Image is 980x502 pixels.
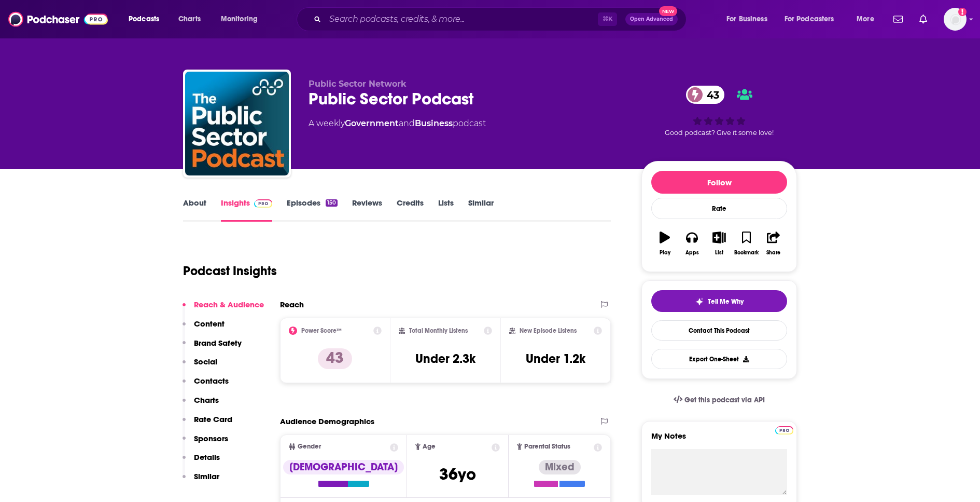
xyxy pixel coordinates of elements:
[399,118,415,128] span: and
[733,225,760,262] button: Bookmark
[775,425,793,435] a: Pro website
[766,250,780,256] div: Share
[280,300,304,309] h2: Reach
[129,12,159,26] span: Podcasts
[352,198,382,222] a: Reviews
[734,250,759,256] div: Bookmark
[178,12,201,26] span: Charts
[857,12,874,26] span: More
[345,118,399,128] a: Government
[889,10,907,28] a: Show notifications dropdown
[651,349,787,369] button: Export One-Sheet
[526,351,585,367] h3: Under 1.2k
[309,79,407,89] span: Public Sector Network
[944,8,967,31] img: User Profile
[641,79,797,143] div: 43Good podcast? Give it some love!
[183,338,242,357] button: Brand Safety
[915,10,931,28] a: Show notifications dropdown
[221,12,258,26] span: Monitoring
[415,118,453,128] a: Business
[301,327,342,334] h2: Power Score™
[194,414,232,424] p: Rate Card
[325,11,598,28] input: Search podcasts, credits, & more...
[183,300,264,319] button: Reach & Audience
[659,6,678,16] span: New
[726,12,767,26] span: For Business
[665,129,774,137] span: Good podcast? Give it some love!
[849,11,887,28] button: open menu
[194,357,217,367] p: Social
[172,11,207,28] a: Charts
[468,198,494,222] a: Similar
[183,395,219,414] button: Charts
[520,327,577,334] h2: New Episode Listens
[651,198,787,219] div: Rate
[944,8,967,31] button: Show profile menu
[183,471,219,491] button: Similar
[121,11,173,28] button: open menu
[194,376,229,386] p: Contacts
[283,460,404,474] div: [DEMOGRAPHIC_DATA]
[194,471,219,481] p: Similar
[715,250,723,256] div: List
[423,443,436,450] span: Age
[778,11,849,28] button: open menu
[8,9,108,29] img: Podchaser - Follow, Share and Rate Podcasts
[706,225,733,262] button: List
[651,225,678,262] button: Play
[685,250,699,256] div: Apps
[194,395,219,405] p: Charts
[665,387,773,413] a: Get this podcast via API
[684,396,765,404] span: Get this podcast via API
[183,433,228,453] button: Sponsors
[194,452,220,462] p: Details
[194,300,264,309] p: Reach & Audience
[183,263,277,279] h1: Podcast Insights
[708,297,744,306] span: Tell Me Why
[194,319,225,329] p: Content
[318,348,352,369] p: 43
[438,198,454,222] a: Lists
[183,319,225,338] button: Content
[719,11,780,28] button: open menu
[397,198,424,222] a: Credits
[524,443,570,450] span: Parental Status
[185,72,289,175] img: Public Sector Podcast
[214,11,271,28] button: open menu
[678,225,705,262] button: Apps
[651,171,787,194] button: Follow
[651,431,787,449] label: My Notes
[958,8,967,16] svg: Add a profile image
[183,376,229,395] button: Contacts
[539,460,581,474] div: Mixed
[686,86,724,104] a: 43
[409,327,468,334] h2: Total Monthly Listens
[415,351,475,367] h3: Under 2.3k
[183,452,220,471] button: Details
[775,426,793,435] img: Podchaser Pro
[309,117,486,130] div: A weekly podcast
[439,464,476,484] span: 36 yo
[183,357,217,376] button: Social
[194,338,242,348] p: Brand Safety
[306,7,696,31] div: Search podcasts, credits, & more...
[280,416,374,426] h2: Audience Demographics
[944,8,967,31] span: Logged in as rpearson
[287,198,338,222] a: Episodes150
[696,86,724,104] span: 43
[598,12,617,26] span: ⌘ K
[651,320,787,341] a: Contact This Podcast
[695,297,704,306] img: tell me why sparkle
[651,290,787,312] button: tell me why sparkleTell Me Why
[183,414,232,433] button: Rate Card
[221,198,272,222] a: InsightsPodchaser Pro
[298,443,321,450] span: Gender
[326,199,338,207] div: 150
[625,13,678,25] button: Open AdvancedNew
[630,17,673,22] span: Open Advanced
[194,433,228,443] p: Sponsors
[760,225,787,262] button: Share
[183,198,206,222] a: About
